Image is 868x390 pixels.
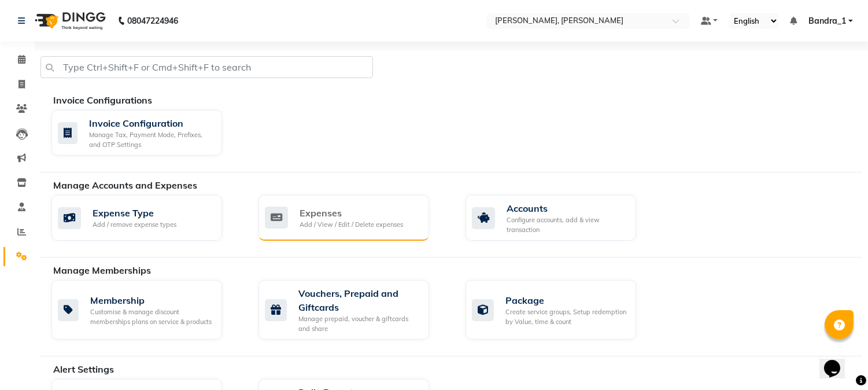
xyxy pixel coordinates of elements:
a: MembershipCustomise & manage discount memberships plans on service & products [51,280,241,340]
div: Membership [90,293,213,307]
div: Configure accounts, add & view transaction [507,215,627,234]
a: Invoice ConfigurationManage Tax, Payment Mode, Prefixes, and OTP Settings [51,110,241,156]
div: Manage Tax, Payment Mode, Prefixes, and OTP Settings [89,130,213,149]
a: AccountsConfigure accounts, add & view transaction [466,195,655,241]
div: Expenses [300,206,403,220]
a: Expense TypeAdd / remove expense types [51,195,241,241]
div: Add / remove expense types [93,220,176,230]
img: logo [29,5,109,37]
a: ExpensesAdd / View / Edit / Delete expenses [258,195,448,241]
span: Bandra_1 [808,15,846,27]
div: Create service groups, Setup redemption by Value, time & count [505,307,627,326]
div: Manage prepaid, voucher & giftcards and share [298,314,420,333]
div: Add / View / Edit / Delete expenses [300,220,403,230]
div: Vouchers, Prepaid and Giftcards [298,286,420,314]
div: Accounts [507,201,627,215]
iframe: chat widget [819,344,856,378]
a: PackageCreate service groups, Setup redemption by Value, time & count [466,280,655,340]
input: Type Ctrl+Shift+F or Cmd+Shift+F to search [40,56,373,78]
a: Vouchers, Prepaid and GiftcardsManage prepaid, voucher & giftcards and share [258,280,448,340]
b: 08047224946 [127,5,178,37]
div: Expense Type [93,206,176,220]
div: Package [505,293,627,307]
div: Customise & manage discount memberships plans on service & products [90,307,213,326]
div: Invoice Configuration [89,116,213,130]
